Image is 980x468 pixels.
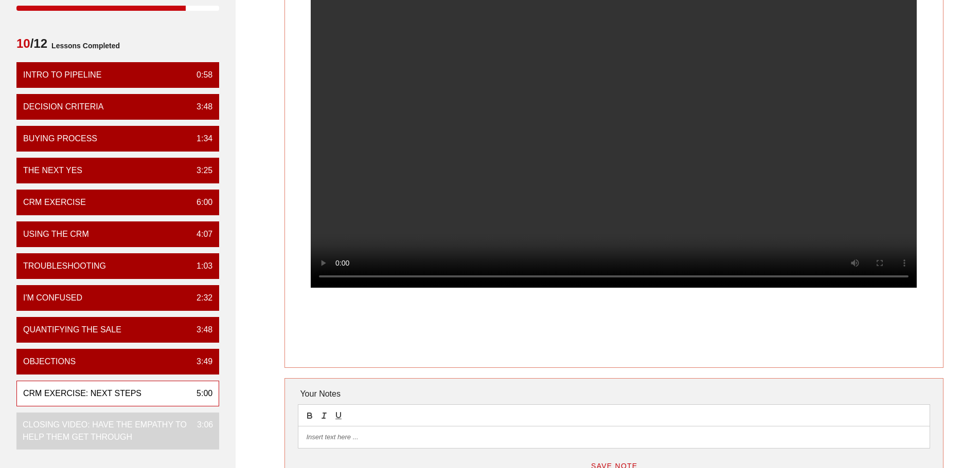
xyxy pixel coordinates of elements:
[16,35,47,56] span: /12
[188,324,212,336] div: 3:48
[23,228,89,240] div: Using the CRM
[188,164,212,177] div: 3:25
[188,260,212,272] div: 1:03
[23,419,189,443] div: Closing Video: Have the empathy to help them get through
[23,101,103,113] div: Decision Criteria
[23,69,101,81] div: Intro to pipeline
[23,355,76,368] div: Objections
[23,324,121,336] div: Quantifying the Sale
[188,228,212,240] div: 4:07
[188,355,212,368] div: 3:49
[189,419,213,443] div: 3:06
[23,133,97,145] div: Buying Process
[23,164,82,177] div: The Next Yes
[188,196,212,209] div: 6:00
[47,35,120,56] span: Lessons Completed
[23,387,141,400] div: CRM Exercise: Next Steps
[16,36,30,50] span: 10
[188,133,212,145] div: 1:34
[188,387,212,400] div: 5:00
[298,384,930,404] div: Your Notes
[188,101,212,113] div: 3:48
[188,292,212,304] div: 2:32
[23,260,106,272] div: Troubleshooting
[23,196,86,209] div: CRM Exercise
[23,292,82,304] div: I'm Confused
[188,69,212,81] div: 0:58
